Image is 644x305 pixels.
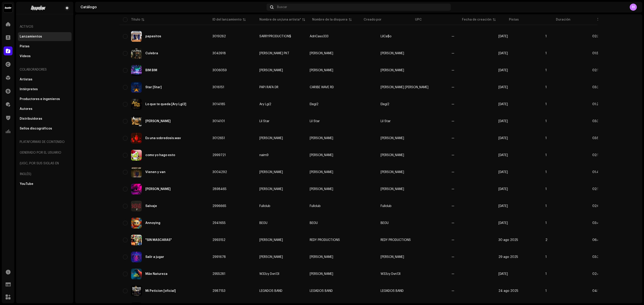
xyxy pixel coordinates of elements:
[381,255,404,259] span: MIcho Mora
[131,99,142,110] img: 58aac540-320d-47e9-9700-70a18bbf9db3
[18,32,72,41] re-m-nav-item: Lanzamientos
[451,69,454,72] span: —
[498,154,508,157] span: 6 sept 2025
[498,137,508,140] span: 21 sept 2025
[259,255,283,259] div: [PERSON_NAME]
[451,255,454,259] span: —
[18,180,72,188] re-m-nav-item: YouTube
[259,52,289,55] div: [PERSON_NAME] PKT
[451,289,454,292] span: —
[131,201,142,211] img: 6d71df66-90ac-4066-9913-e03807c693e6
[20,5,57,11] img: 4be5d718-524a-47ed-a2e2-bfbeb4612910
[259,205,303,208] span: Fullclub
[259,17,301,22] div: Nombre de un/una artista*
[381,188,404,191] span: Hugo Quiñonez
[592,238,602,242] span: 06:47
[310,137,333,140] span: Emilio
[145,255,164,259] div: Salir a jugar
[212,17,241,22] div: ID del lanzamiento
[212,171,227,174] span: 3004292
[212,120,225,123] span: 3014101
[498,171,508,174] span: 12 sept 2025
[592,171,601,174] span: 01:44
[259,52,303,55] span: Machuca PKT
[310,86,334,89] span: CARIBE WAVE RD
[20,182,33,186] div: YouTube
[259,238,283,242] div: [PERSON_NAME]
[592,69,600,72] span: 02:13
[545,238,547,242] span: 2
[451,120,454,123] span: —
[145,238,172,242] div: "SIN MÁSCARAS"
[131,17,140,22] div: Título
[545,154,547,157] span: 1
[131,218,142,228] img: c0eada54-45e7-472e-854e-8ba25034b6ff
[145,221,160,225] div: Annoying
[545,171,547,174] span: 1
[131,133,142,144] img: 0d39b0ff-2eac-4f31-89ae-86835461462c
[451,137,454,140] span: —
[381,35,392,38] span: LilCa$o
[545,120,547,123] span: 1
[259,154,269,157] div: naim9
[451,52,454,55] span: —
[498,120,508,123] span: 22 sept 2025
[259,221,267,225] div: BEGU
[259,103,303,106] span: Ary Lgí2
[592,221,601,225] span: 03:47
[498,221,508,225] span: 9 jul 2025
[18,85,72,94] re-m-nav-item: Intérpretes
[145,69,157,72] div: BIM BIM
[20,35,42,38] div: Lanzamientos
[259,272,303,276] span: W33zy Dvn13l
[131,286,142,296] img: 1843f0d5-93ce-48a9-914a-0080504d5aa1
[131,184,142,194] img: 2672816a-3003-48f6-bc64-d91ca69aa439
[20,45,30,48] div: Pistas
[310,171,333,174] span: Zuldo Detonalo
[259,86,303,89] span: PAPI RAFA DR
[630,4,637,11] div: H
[310,205,321,208] span: Fullclub
[545,69,547,72] span: 1
[131,235,142,245] img: c4b5efe7-45c0-4501-999f-b2d77dbf5ab4
[498,272,508,276] span: 21 jul 2025
[18,42,72,51] re-m-nav-item: Pistas
[131,65,142,76] img: d479523d-3f7d-4217-a50c-60747a8a2c3a
[592,154,601,157] span: 02:16
[451,205,454,208] span: —
[498,52,508,55] span: 3 oct 2025
[18,64,72,75] re-a-nav-header: Colaboradores
[259,137,303,140] span: EMILIO ROYCE
[20,88,38,91] div: Intérpretes
[18,95,72,104] re-m-nav-item: Productores e ingenieros
[259,154,303,157] span: naim9
[592,86,601,89] span: 03:26
[18,124,72,133] re-m-nav-item: Sellos discográficos
[20,117,42,121] div: Distribuidoras
[381,120,391,123] span: Lil Star
[145,35,161,38] div: papasitos
[259,171,283,174] div: [PERSON_NAME]
[259,205,270,208] div: Fullclub
[18,75,72,84] re-m-nav-item: Artistas
[4,4,13,13] img: 10370c6a-d0e2-4592-b8a2-38f444b0ca44
[381,137,404,140] span: Emilio
[259,171,303,174] span: Zuldo Detonalo
[592,289,601,292] span: 04:10
[312,17,347,22] div: Nombre de la disquera
[381,238,411,242] span: REDY PRODUCTIONS
[462,17,491,22] div: Fecha de creación
[145,272,167,276] div: Mãe Natureza
[145,171,165,174] div: Vienen y van
[381,205,392,208] span: Fullclub
[131,150,142,161] img: 8e330fd1-898e-41a6-8e9b-c5ef5a7dee38
[145,52,158,55] div: Culebra
[451,154,454,157] span: —
[212,86,224,89] span: 3016151
[545,272,547,276] span: 1
[18,21,72,32] re-a-nav-header: Activos
[310,103,318,106] span: Elegi2
[592,272,601,276] span: 02:45
[259,120,269,123] div: Lil Star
